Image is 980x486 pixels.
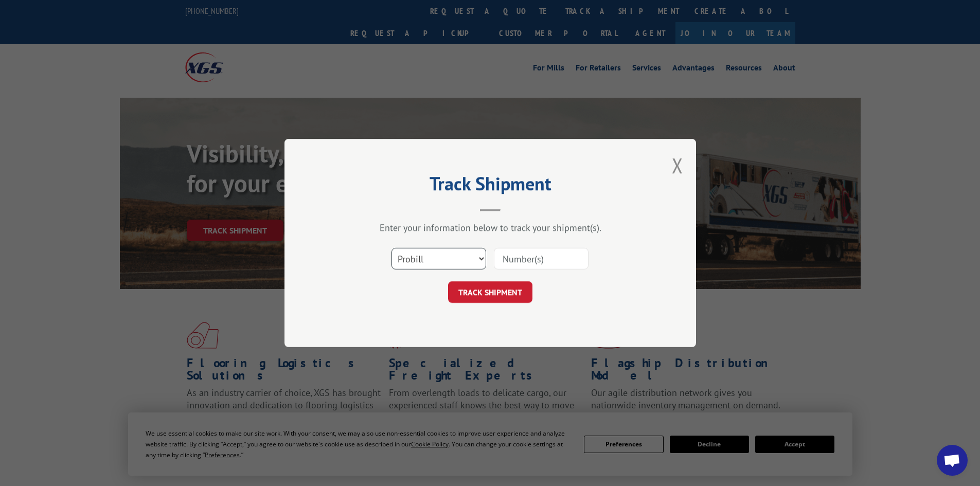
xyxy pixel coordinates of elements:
button: Close modal [672,152,683,179]
input: Number(s) [494,248,589,269]
button: TRACK SHIPMENT [448,281,532,303]
h2: Track Shipment [336,176,645,196]
div: Enter your information below to track your shipment(s). [336,222,645,233]
div: Open chat [937,445,968,476]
